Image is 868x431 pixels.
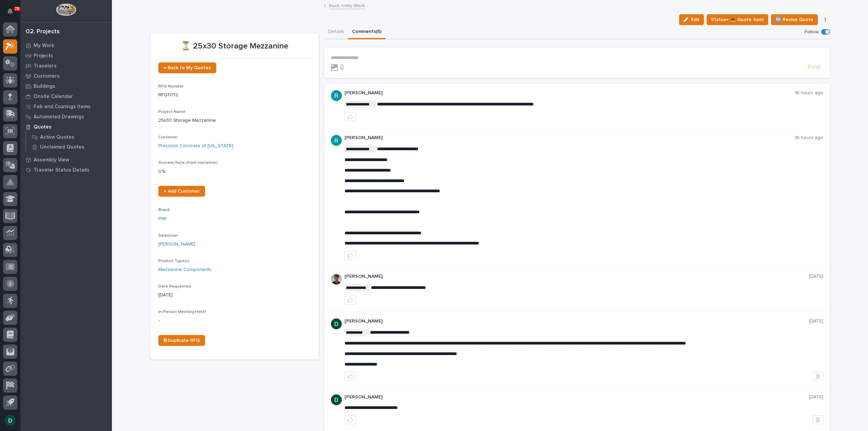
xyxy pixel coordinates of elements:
[158,142,233,150] a: Precision Concrete of [US_STATE]
[158,84,183,89] span: RFQ Number
[3,413,17,428] button: users-avatar
[40,144,84,150] p: Unclaimed Quotes
[331,318,342,329] img: ACg8ocJgdhFn4UJomsYM_ouCmoNuTXbjHW0N3LU2ED0DpQ4pt1V6hA=s96-c
[26,28,60,36] div: 02. Projects
[324,25,348,39] button: Details
[158,186,205,197] a: + Add Customer
[34,157,69,163] p: Assembly View
[3,4,17,18] button: Notifications
[20,61,112,71] a: Travelers
[34,43,54,49] p: My Work
[20,112,112,122] a: Automated Drawings
[158,285,191,289] span: Date Requested
[164,338,200,343] span: ⎘ Duplicate RFQ
[344,112,356,121] button: like this post
[331,90,342,101] img: ACg8ocLIQ8uTLu8xwXPI_zF_j4cWilWA_If5Zu0E3tOGGkFk=s96-c
[158,41,311,51] p: ⏳ 25x30 Storage Mezzanine
[344,394,809,400] p: [PERSON_NAME]
[711,16,764,24] span: Status→ 📤 Quote Sent
[344,415,356,424] button: like this post
[331,394,342,405] img: ACg8ocJgdhFn4UJomsYM_ouCmoNuTXbjHW0N3LU2ED0DpQ4pt1V6hA=s96-c
[20,71,112,81] a: Customers
[158,241,195,248] a: [PERSON_NAME]
[158,317,311,324] p: -
[20,40,112,51] a: My Work
[34,53,53,59] p: Projects
[158,117,311,124] p: 25x30 Storage Mezzanine
[344,135,795,141] p: [PERSON_NAME]
[808,63,821,71] span: Post
[805,29,818,35] p: Follow
[158,292,311,299] p: [DATE]
[775,16,813,24] span: 🆕 Revise Quote
[707,14,768,25] button: Status→ 📤 Quote Sent
[795,135,823,141] p: 16 hours ago
[331,135,342,146] img: ACg8ocLIQ8uTLu8xwXPI_zF_j4cWilWA_If5Zu0E3tOGGkFk=s96-c
[691,17,699,23] span: Edit
[158,161,218,165] span: Success Rate (from customer)
[15,6,19,11] p: 78
[158,310,206,314] span: In-Person Meeting Held?
[158,234,178,238] span: Salesman
[164,189,200,194] span: + Add Customer
[56,3,76,16] img: Workspace Logo
[40,134,74,140] p: Active Quotes
[805,63,823,71] button: Post
[20,91,112,101] a: Onsite Calendar
[34,104,91,110] p: Fab and Coatings Items
[158,135,178,139] span: Customer
[344,90,795,96] p: [PERSON_NAME]
[8,8,17,19] div: Notifications78
[34,167,90,173] p: Traveler Status Details
[20,122,112,132] a: Quotes
[20,155,112,165] a: Assembly View
[348,25,386,39] button: Comments (5)
[20,101,112,112] a: Fab and Coatings Items
[158,215,166,222] a: PWI
[344,251,356,260] button: like this post
[26,142,112,152] a: Unclaimed Quotes
[34,124,52,130] p: Quotes
[679,14,704,25] button: Edit
[331,274,342,285] img: AOh14Gjx62Rlbesu-yIIyH4c_jqdfkUZL5_Os84z4H1p=s96-c
[329,1,365,9] a: Back toMy Work
[812,415,823,424] button: Delete post
[158,208,170,212] span: Brand
[34,94,73,100] p: Onsite Calendar
[809,394,823,400] p: [DATE]
[344,372,356,380] button: like this post
[34,83,55,90] p: Buildings
[812,372,823,380] button: Delete post
[158,92,311,99] p: RFQ11712
[164,65,211,70] span: ← Back to My Quotes
[26,132,112,142] a: Active Quotes
[809,318,823,324] p: [DATE]
[34,114,84,120] p: Automated Drawings
[158,266,212,273] a: Mezzanine Components
[158,259,189,263] span: Product Type(s)
[158,110,185,114] span: Project Name
[771,14,818,25] button: 🆕 Revise Quote
[20,81,112,91] a: Buildings
[158,335,205,346] a: ⎘ Duplicate RFQ
[344,318,809,324] p: [PERSON_NAME]
[158,168,311,175] p: 0 %
[809,274,823,279] p: [DATE]
[34,73,60,79] p: Customers
[158,62,216,73] a: ← Back to My Quotes
[34,63,57,69] p: Travelers
[20,165,112,175] a: Traveler Status Details
[795,90,823,96] p: 16 hours ago
[344,296,356,305] button: like this post
[20,51,112,61] a: Projects
[344,274,809,279] p: [PERSON_NAME]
